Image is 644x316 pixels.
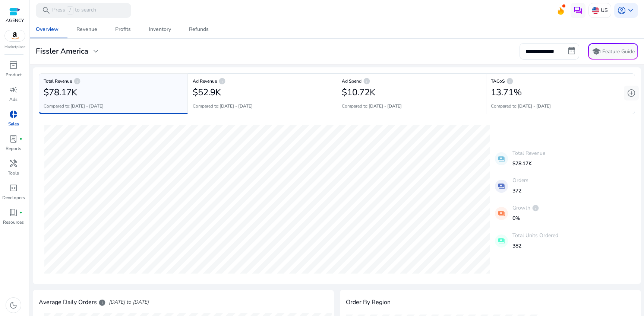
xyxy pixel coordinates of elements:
[9,61,18,70] span: inventory_2
[491,80,630,82] h6: TACoS
[9,183,18,192] span: code_blocks
[6,71,22,78] p: Product
[193,80,332,82] h6: Ad Revenue
[70,103,104,109] b: [DATE] - [DATE]
[109,299,149,306] span: [DATE] to [DATE]
[592,47,601,56] span: school
[369,103,402,109] b: [DATE] - [DATE]
[491,103,551,109] p: Compared to:
[9,110,18,119] span: donut_small
[220,103,253,109] b: [DATE] - [DATE]
[193,87,221,98] h2: $52.9K
[617,6,626,15] span: account_circle
[44,87,77,98] h2: $78.17K
[189,27,209,32] div: Refunds
[6,145,21,152] p: Reports
[346,299,391,306] h4: Order By Region
[36,47,88,56] h3: Fissler America
[4,44,25,50] p: Marketplace
[2,194,25,201] p: Developers
[491,87,522,98] h2: 13.71%
[8,121,19,127] p: Sales
[91,47,100,56] span: expand_more
[493,64,638,310] iframe: SalesIQ Chatwindow
[44,103,104,109] p: Compared to:
[342,103,402,109] p: Compared to:
[342,80,482,82] h6: Ad Spend
[6,17,24,24] p: AGENCY
[76,27,97,32] div: Revenue
[3,219,24,226] p: Resources
[193,103,253,109] p: Compared to:
[342,87,375,98] h2: $10.72K
[19,137,22,140] span: fiber_manual_record
[9,134,18,143] span: lab_profile
[52,6,96,15] p: Press to search
[218,77,226,85] span: info
[601,4,608,17] p: US
[9,96,18,103] p: Ads
[588,43,638,60] button: schoolFeature Guide
[36,27,59,32] div: Overview
[44,80,183,82] h6: Total Revenue
[73,77,81,85] span: info
[67,6,73,15] span: /
[19,211,22,214] span: fiber_manual_record
[363,77,370,85] span: info
[9,208,18,217] span: book_4
[9,301,18,310] span: dark_mode
[149,27,171,32] div: Inventory
[626,6,635,15] span: keyboard_arrow_down
[5,30,25,41] img: amazon.svg
[39,299,106,306] h4: Average Daily Orders
[9,159,18,168] span: handyman
[602,48,635,55] p: Feature Guide
[42,6,51,15] span: search
[98,299,106,306] span: info
[9,85,18,94] span: campaign
[115,27,131,32] div: Profits
[592,7,599,14] img: us.svg
[8,170,19,176] p: Tools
